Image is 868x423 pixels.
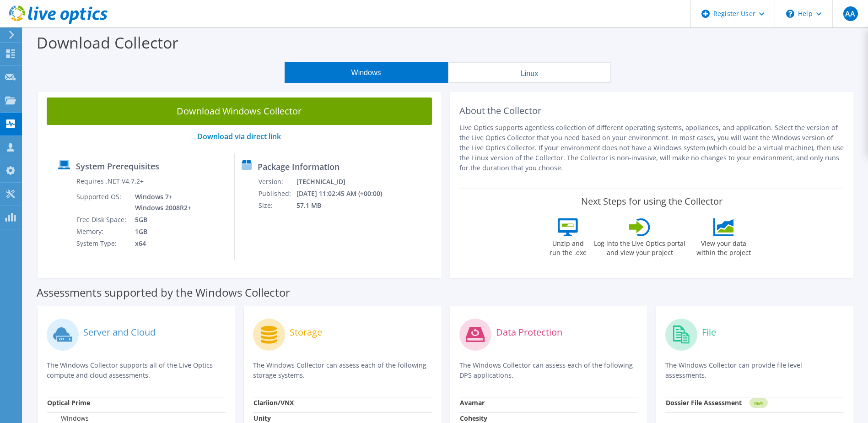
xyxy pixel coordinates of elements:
[128,238,193,249] td: x64
[258,162,340,171] label: Package Information
[37,288,290,297] label: Assessments supported by the Windows Collector
[47,414,89,423] label: Windows
[47,360,226,380] p: The Windows Collector supports all of the Live Optics compute and cloud assessments.
[296,200,394,211] td: 57.1 MB
[547,236,589,257] label: Unzip and run the .exe
[253,360,432,380] p: The Windows Collector can assess each of the following storage systems.
[690,236,756,257] label: View your data within the project
[754,401,763,406] tspan: NEW!
[459,105,845,116] h2: About the Collector
[786,10,794,18] svg: \n
[47,98,432,125] a: Download Windows Collector
[83,328,156,337] label: Server and Cloud
[581,196,722,207] label: Next Steps for using the Collector
[665,360,844,380] p: The Windows Collector can provide file level assessments.
[76,177,144,186] label: Requires .NET V4.7.2+
[258,176,296,188] td: Version:
[666,398,742,407] strong: Dossier File Assessment
[128,191,193,214] td: Windows 7+ Windows 2008R2+
[76,191,128,214] td: Supported OS:
[496,328,562,337] label: Data Protection
[76,214,128,226] td: Free Disk Space:
[460,414,487,423] strong: Cohesity
[290,328,322,337] label: Storage
[459,123,845,173] p: Live Optics supports agentless collection of different operating systems, appliances, and applica...
[37,32,178,53] label: Download Collector
[296,188,394,200] td: [DATE] 11:02:45 AM (+00:00)
[128,214,193,226] td: 5GB
[258,200,296,211] td: Size:
[76,238,128,249] td: System Type:
[593,236,686,257] label: Log into the Live Optics portal and view your project
[460,398,485,407] strong: Avamar
[448,62,611,83] button: Linux
[76,162,159,171] label: System Prerequisites
[702,328,716,337] label: File
[128,226,193,238] td: 1GB
[47,398,90,407] strong: Optical Prime
[285,62,448,83] button: Windows
[253,414,271,423] strong: Unity
[258,188,296,200] td: Published:
[197,131,281,141] a: Download via direct link
[76,226,128,238] td: Memory:
[253,398,294,407] strong: Clariion/VNX
[843,6,858,21] span: AA
[459,360,638,380] p: The Windows Collector can assess each of the following DPS applications.
[296,176,394,188] td: [TECHNICAL_ID]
